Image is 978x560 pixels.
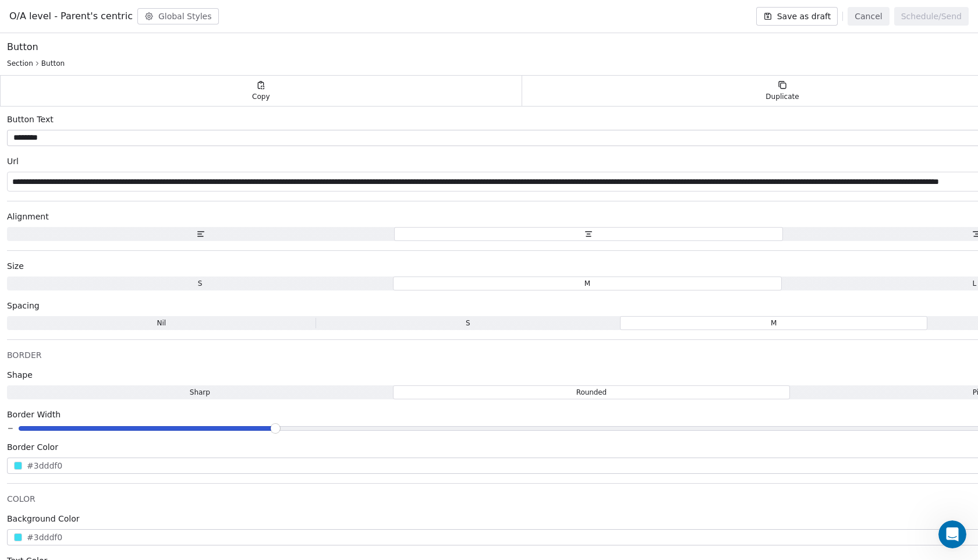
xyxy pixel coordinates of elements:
div: Please allow me sometime, we are checking this and get back shortly. [19,148,182,171]
button: Cancel [848,7,889,26]
div: Rafay says… [9,84,224,142]
span: #3dddf0 [27,531,62,544]
span: Copy [252,92,270,101]
img: Profile image for Fin [33,6,52,25]
span: Url [7,155,19,167]
div: Also, for SMTP, try with both options - checking the TLS and also leaving it unchecked. Let us kn... [19,268,182,313]
div: i have tried using 465 port in smtp configuration too but it still gives the same error [51,91,214,126]
div: Close [204,5,225,26]
div: okay i'll try that and then I'll inform you [44,329,224,355]
div: Harinder says… [9,141,224,187]
span: Alignment [7,211,49,222]
button: Schedule/Send [894,7,969,26]
span: Background Color [7,513,80,524]
span: Size [7,260,24,272]
button: Emoji picker [18,381,27,391]
iframe: Intercom live chat [938,520,966,548]
span: Nil [157,318,166,328]
span: Border Color [7,441,58,453]
span: #3dddf0 [27,460,62,472]
button: Gif picker [37,381,46,391]
div: okay i'll try that and then I'll inform you [53,336,214,348]
div: Rafay says… [9,329,224,364]
span: Button Text [7,114,54,125]
div: [DATE] [9,187,224,203]
span: Sharp [190,387,210,398]
div: Harinder says… [9,203,224,329]
button: Start recording [74,381,83,391]
button: Upload attachment [55,381,65,391]
button: Home [182,5,204,27]
div: Thank you for your patience, Rafay!Generally, for the 993 port for IMAP, TLS settings are turned ... [9,203,191,320]
div: i have tried using 465 port in smtp configuration too but it still gives the same error [42,84,224,133]
span: L [973,278,977,289]
span: Button [41,59,65,68]
span: Duplicate [766,92,799,101]
span: Button [7,40,38,54]
textarea: Message… [10,357,223,377]
div: Thank you for your patience, Rafay! [19,210,182,222]
div: Please allow me sometime, we are checking this and get back shortly. [9,141,191,178]
button: go back [8,5,30,27]
span: Section [7,59,33,68]
span: S [466,318,470,328]
button: Send a message… [200,377,218,395]
h1: Fin [56,11,70,20]
div: Generally, for the 993 port for IMAP, TLS settings are turned on. Can you check that box and try ... [19,228,182,262]
span: Shape [7,369,33,381]
button: Save as draft [756,7,838,26]
span: Border Width [7,409,61,420]
button: Global Styles [137,8,219,24]
span: Spacing [7,300,40,311]
span: S [198,278,203,289]
span: O/A level - Parent's centric [9,9,133,23]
